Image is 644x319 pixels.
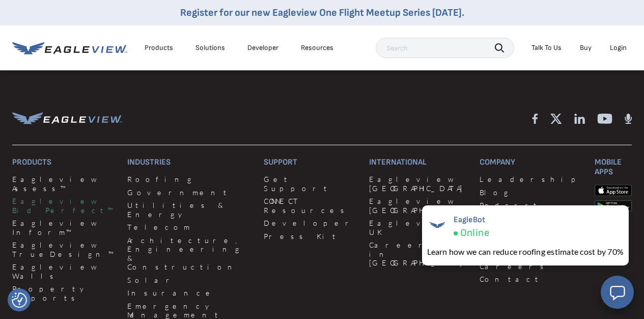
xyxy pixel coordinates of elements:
a: CONNECT Resources [264,197,357,215]
a: Utilities & Energy [127,201,251,219]
a: Developer [247,43,278,52]
img: EagleBot [427,215,447,235]
h3: Support [264,157,357,167]
div: Login [610,43,627,52]
a: Eagleview Bid Perfect™ [12,197,115,215]
img: apple-app-store.png [595,184,632,196]
button: Open chat window [601,276,634,309]
a: Press Kit [264,232,357,241]
a: Eagleview [GEOGRAPHIC_DATA] [369,197,467,215]
a: Eagleview [GEOGRAPHIC_DATA] [369,175,467,193]
span: Online [460,227,489,240]
a: Eagleview TrueDesign™ [12,241,115,258]
span: EagleBot [454,215,489,225]
a: Get Support [264,175,357,193]
a: Contact [480,275,582,284]
a: Eagleview Assess™ [12,175,115,193]
a: Blog [480,188,582,197]
a: Developer [264,219,357,228]
button: Consent Preferences [12,293,27,308]
a: Buy [580,43,592,52]
div: Talk To Us [531,43,562,52]
div: Products [145,43,173,52]
a: Insurance [127,288,251,298]
a: Architecture, Engineering & Construction [127,236,251,272]
a: Careers in [GEOGRAPHIC_DATA] [369,241,467,268]
a: Register for our new Eagleview One Flight Meetup Series [DATE]. [180,7,464,19]
a: Property Reports [12,284,115,302]
h3: Company [480,157,582,167]
h3: International [369,157,467,167]
a: Eagleview Inform™ [12,219,115,236]
div: Learn how we can reduce roofing estimate cost by 70% [427,246,624,258]
img: Revisit consent button [12,293,27,308]
a: Leadership [480,175,582,184]
input: Search [376,38,514,58]
a: Roofing [127,175,251,184]
a: Telecom [127,223,251,232]
div: Resources [301,43,333,52]
h3: Industries [127,157,251,167]
a: Government [127,188,251,197]
h3: Products [12,157,115,167]
a: Eagleview Walls [12,262,115,280]
a: Solar [127,276,251,285]
a: Eagleview UK [369,219,467,236]
div: Solutions [195,43,225,52]
h3: Mobile Apps [595,157,632,177]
